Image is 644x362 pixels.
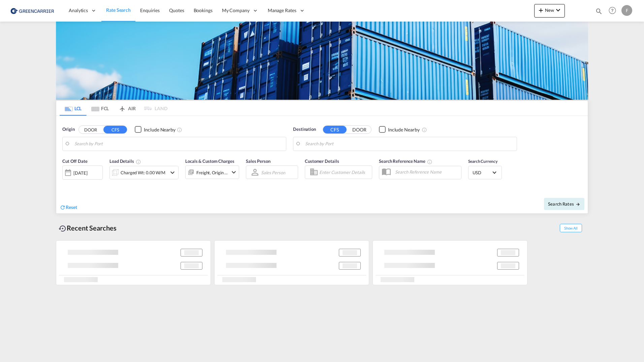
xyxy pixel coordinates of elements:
md-select: Select Currency: $ USDUnited States Dollar [472,168,498,177]
button: icon-plus 400-fgNewicon-chevron-down [534,4,565,18]
md-icon: Your search will be saved by the below given name [427,159,432,164]
span: Show All [560,224,582,232]
md-checkbox: Checkbox No Ink [379,126,420,133]
span: Manage Rates [268,7,296,14]
span: Sales Person [246,158,270,164]
md-icon: icon-backup-restore [59,224,67,233]
div: Include Nearby [144,126,175,133]
input: Search by Port [305,139,513,149]
span: Load Details [109,158,141,164]
span: Search Currency [468,159,497,164]
div: Freight Origin Destination [196,168,228,177]
md-icon: icon-plus 400-fg [537,6,545,14]
md-tab-item: LCL [60,101,87,116]
button: CFS [103,126,127,133]
input: Enter Customer Details [319,167,370,177]
div: Charged Wt: 0.00 W/M [121,168,165,177]
input: Search Reference Name [392,167,461,177]
span: Origin [62,126,74,133]
md-icon: icon-airplane [118,104,126,110]
div: icon-refreshReset [60,204,77,211]
span: Destination [293,126,316,133]
md-tab-item: FCL [87,101,114,116]
img: GreenCarrierFCL_LCL.png [56,22,588,100]
div: [DATE] [62,165,103,180]
div: F [621,5,632,16]
md-icon: Unchecked: Ignores neighbouring ports when fetching rates.Checked : Includes neighbouring ports w... [177,127,182,132]
md-tab-item: AIR [114,101,140,116]
span: My Company [222,7,250,14]
button: Search Ratesicon-arrow-right [544,198,584,210]
md-datepicker: Select [62,179,67,188]
md-icon: icon-chevron-down [554,6,562,14]
button: DOOR [79,126,102,133]
span: Analytics [69,7,88,14]
div: Recent Searches [56,220,119,236]
img: 1378a7308afe11ef83610d9e779c6b34.png [10,3,56,18]
span: Reset [66,204,77,210]
span: Quotes [169,7,184,13]
input: Search by Port [74,139,283,149]
div: Include Nearby [388,126,420,133]
span: Search Rates [548,201,580,207]
md-icon: Unchecked: Ignores neighbouring ports when fetching rates.Checked : Includes neighbouring ports w... [422,127,427,132]
span: Cut Off Date [62,158,88,164]
div: [DATE] [73,170,87,176]
div: Freight Origin Destinationicon-chevron-down [185,165,239,179]
span: New [537,7,562,13]
span: Enquiries [140,7,160,13]
md-pagination-wrapper: Use the left and right arrow keys to navigate between tabs [60,101,167,116]
span: Customer Details [305,158,339,164]
span: Help [607,5,618,16]
button: DOOR [348,126,371,133]
md-icon: icon-arrow-right [576,202,580,207]
div: icon-magnify [595,7,603,18]
md-icon: icon-refresh [60,204,66,210]
span: USD [473,170,491,176]
span: Rate Search [106,7,131,13]
span: Search Reference Name [379,158,432,164]
md-checkbox: Checkbox No Ink [135,126,175,133]
button: CFS [323,126,347,133]
span: Locals & Custom Charges [185,158,234,164]
md-select: Sales Person [260,168,286,177]
md-icon: icon-chevron-down [168,169,176,177]
span: Bookings [194,7,213,13]
div: Help [607,5,621,17]
div: Origin DOOR CFS Checkbox No InkUnchecked: Ignores neighbouring ports when fetching rates.Checked ... [56,116,588,213]
md-icon: icon-magnify [595,7,603,15]
md-icon: Chargeable Weight [136,159,141,164]
div: Charged Wt: 0.00 W/Micon-chevron-down [109,166,179,179]
md-icon: icon-chevron-down [230,168,238,176]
